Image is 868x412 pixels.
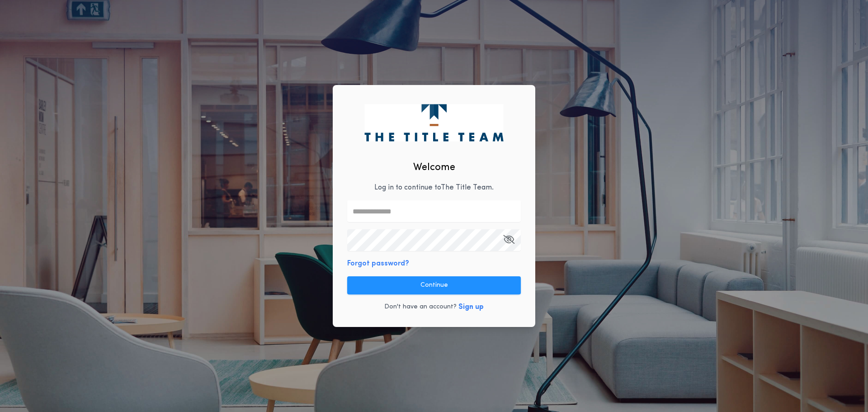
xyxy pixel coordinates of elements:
[413,160,455,175] h2: Welcome
[347,258,409,269] button: Forgot password?
[384,303,457,312] p: Don't have an account?
[458,302,484,313] button: Sign up
[364,104,503,141] img: logo
[347,276,521,294] button: Continue
[374,182,494,193] p: Log in to continue to The Title Team .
